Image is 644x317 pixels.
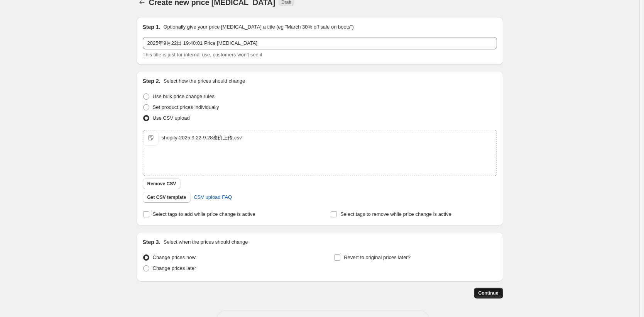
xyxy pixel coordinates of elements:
h2: Step 2. [143,77,161,85]
h2: Step 3. [143,238,161,246]
p: Select how the prices should change [163,77,245,85]
span: This title is just for internal use, customers won't see it [143,52,262,58]
h2: Step 1. [143,23,161,31]
span: Select tags to remove while price change is active [340,211,451,217]
span: Continue [478,290,499,296]
span: Set product prices individually [153,104,219,110]
button: Get CSV template [143,192,191,203]
span: CSV upload FAQ [194,193,232,201]
button: Continue [474,288,503,298]
span: Remove CSV [147,181,176,187]
span: Revert to original prices later? [344,254,411,260]
div: shopify-2025.9.22-9.28改价上传.csv [162,134,242,142]
span: Change prices now [153,254,196,260]
span: Use CSV upload [153,115,190,121]
span: Use bulk price change rules [153,93,215,99]
span: Change prices later [153,265,196,271]
a: CSV upload FAQ [189,191,237,203]
p: Select when the prices should change [163,238,248,246]
p: Optionally give your price [MEDICAL_DATA] a title (eg "March 30% off sale on boots") [163,23,353,31]
span: Select tags to add while price change is active [153,211,255,217]
button: Remove CSV [143,178,181,189]
span: Get CSV template [147,194,186,200]
input: 30% off holiday sale [143,37,497,49]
